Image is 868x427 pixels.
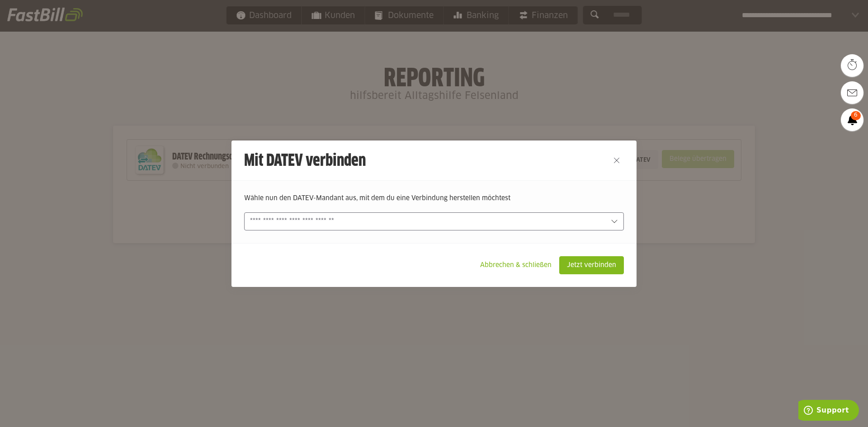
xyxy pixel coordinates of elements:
[841,108,863,131] a: 6
[244,193,624,203] p: Wähle nun den DATEV-Mandant aus, mit dem du eine Verbindung herstellen möchtest
[798,400,859,422] iframe: Öffnet ein Widget, in dem Sie weitere Informationen finden
[559,256,624,274] sl-button: Jetzt verbinden
[472,256,559,274] sl-button: Abbrechen & schließen
[851,111,861,120] span: 6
